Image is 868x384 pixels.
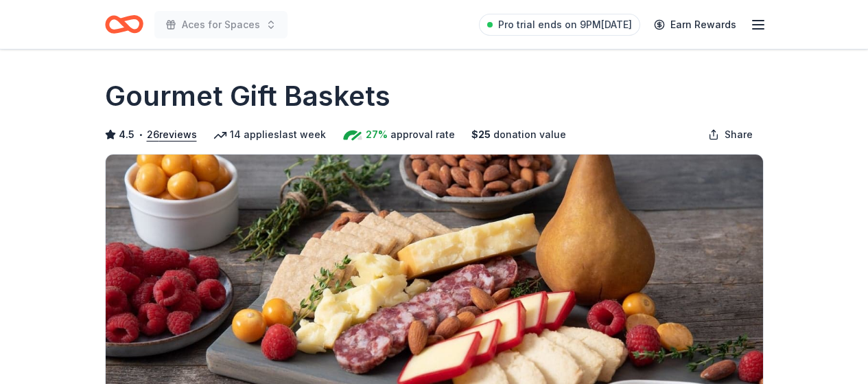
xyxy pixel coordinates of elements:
button: Share [697,121,764,148]
h1: Gourmet Gift Baskets [105,77,390,115]
span: 4.5 [119,126,134,143]
span: Aces for Spaces [182,16,260,33]
div: 14 applies last week [213,126,326,143]
span: • [138,129,143,140]
span: Share [725,126,753,143]
span: $ 25 [471,126,491,143]
span: donation value [493,126,566,143]
button: Aces for Spaces [154,11,288,38]
span: Pro trial ends on 9PM[DATE] [498,16,632,33]
a: Pro trial ends on 9PM[DATE] [479,14,640,36]
a: Earn Rewards [646,12,744,37]
a: Home [105,8,143,41]
button: 26reviews [147,126,197,143]
span: 27% [366,126,388,143]
span: approval rate [390,126,455,143]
